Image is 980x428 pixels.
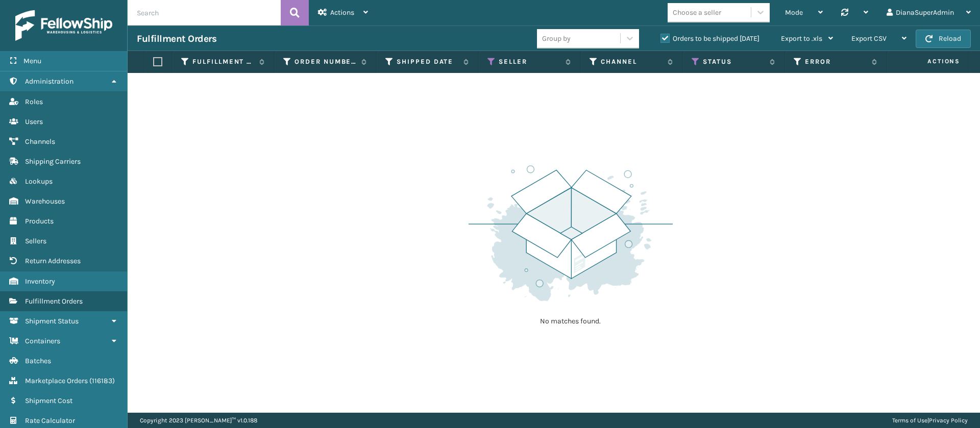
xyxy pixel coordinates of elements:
a: Privacy Policy [929,417,968,424]
label: Seller [499,57,560,66]
span: Products [25,217,54,225]
span: Export CSV [851,34,887,43]
span: Actions [330,8,354,17]
span: Rate Calculator [25,416,75,425]
span: Inventory [25,277,55,286]
span: Lookups [25,177,53,186]
label: Shipped Date [397,57,458,66]
span: Marketplace Orders [25,376,88,385]
span: Shipping Carriers [25,157,81,166]
span: Sellers [25,237,46,245]
span: Menu [23,57,41,65]
span: Fulfillment Orders [25,297,83,306]
span: Users [25,117,43,126]
a: Terms of Use [892,417,927,424]
label: Fulfillment Order Id [192,57,254,66]
label: Orders to be shipped [DATE] [660,34,759,43]
span: Mode [785,8,803,17]
span: Return Addresses [25,257,81,265]
span: Shipment Cost [25,396,72,405]
img: logo [15,10,112,41]
span: Export to .xls [781,34,822,43]
span: Administration [25,77,73,86]
span: Channels [25,137,55,146]
div: Group by [542,33,571,44]
div: | [892,413,968,428]
span: Containers [25,337,60,345]
span: ( 116183 ) [89,376,115,385]
button: Reload [916,30,971,48]
p: Copyright 2023 [PERSON_NAME]™ v 1.0.188 [140,413,257,428]
span: Batches [25,357,51,365]
label: Status [703,57,765,66]
span: Actions [895,53,966,70]
label: Channel [601,57,663,66]
label: Error [805,57,867,66]
span: Warehouses [25,197,65,206]
label: Order Number [295,57,356,66]
h3: Fulfillment Orders [137,33,216,45]
span: Shipment Status [25,317,79,325]
div: Choose a seller [673,7,721,18]
span: Roles [25,97,43,106]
